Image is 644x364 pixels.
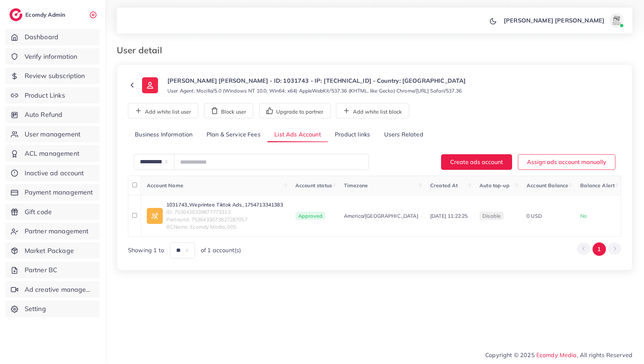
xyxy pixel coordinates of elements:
span: ID: 7536436339877773313 [166,208,283,216]
span: Dashboard [25,32,58,42]
span: PartnerId: 7536433673827287057 [166,216,283,223]
img: avatar [609,13,624,28]
span: 0 USD [527,213,542,219]
span: Account status [295,182,332,189]
p: [PERSON_NAME] [PERSON_NAME] - ID: 1031743 - IP: [TECHNICAL_ID] - Country: [GEOGRAPHIC_DATA] [167,76,466,85]
span: Gift code [25,207,52,217]
span: ACL management [25,149,79,158]
span: of 1 account(s) [201,246,241,254]
img: ic-ad-info.7fc67b75.svg [147,208,163,224]
a: Partner BC [5,262,100,278]
span: Setting [25,304,46,314]
a: Ecomdy Media [536,351,577,359]
a: Market Package [5,242,100,259]
span: Account Name [147,182,183,189]
span: [DATE] 11:22:25 [430,213,468,219]
span: Account Balance [527,182,568,189]
span: Auto Refund [25,110,63,119]
small: User Agent: Mozilla/5.0 (Windows NT 10.0; Win64; x64) AppleWebKit/537.36 (KHTML, like Gecko) Chro... [167,87,462,94]
a: List Ads Account [267,127,328,143]
a: Ad creative management [5,281,100,298]
button: Assign ads account manually [518,154,615,170]
h3: User detail [117,45,168,56]
a: Product links [328,127,377,143]
a: Verify information [5,48,100,65]
button: Add white list user [128,103,198,118]
span: Partner BC [25,265,58,275]
span: Product Links [25,91,65,100]
button: Add white list block [336,103,409,118]
span: User management [25,130,80,139]
a: Gift code [5,204,100,220]
span: Ad creative management [25,285,94,294]
img: ic-user-info.36bf1079.svg [142,77,158,93]
span: Balance Alert [580,182,615,189]
a: 1031743_Weprintee Tiktok Ads_1754713341383 [166,201,283,208]
a: Business Information [128,127,200,143]
span: Timezone [344,182,368,189]
p: [PERSON_NAME] [PERSON_NAME] [504,16,604,25]
a: Users Related [377,127,430,143]
a: Inactive ad account [5,165,100,181]
button: Block user [204,103,253,118]
span: BCName: Ecomdy Media_005 [166,223,283,230]
button: Go to page 1 [593,242,606,256]
span: Partner management [25,226,89,236]
img: logo [9,8,22,21]
span: Inactive ad account [25,168,84,178]
span: Auto top-up [479,182,510,189]
span: Payment management [25,188,93,197]
a: Product Links [5,87,100,104]
a: Auto Refund [5,106,100,123]
a: Partner management [5,223,100,240]
a: Setting [5,300,100,317]
span: Showing 1 to [128,246,164,254]
span: America/[GEOGRAPHIC_DATA] [344,212,418,220]
h2: Ecomdy Admin [25,11,67,18]
span: Market Package [25,246,74,255]
a: User management [5,126,100,143]
span: Copyright © 2025 [485,351,632,359]
a: Payment management [5,184,100,201]
span: Created At [430,182,458,189]
a: Plan & Service Fees [200,127,267,143]
span: , All rights Reserved [577,351,632,359]
span: disable [482,213,501,219]
span: Review subscription [25,71,85,81]
ul: Pagination [577,242,621,256]
a: ACL management [5,145,100,162]
button: Create ads account [441,154,512,170]
span: Approved [295,212,325,220]
a: [PERSON_NAME] [PERSON_NAME]avatar [500,13,627,28]
a: logoEcomdy Admin [9,8,67,21]
a: Dashboard [5,29,100,45]
span: No [580,213,587,219]
button: Upgrade to partner [259,103,331,118]
a: Review subscription [5,68,100,84]
span: Verify information [25,52,78,61]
